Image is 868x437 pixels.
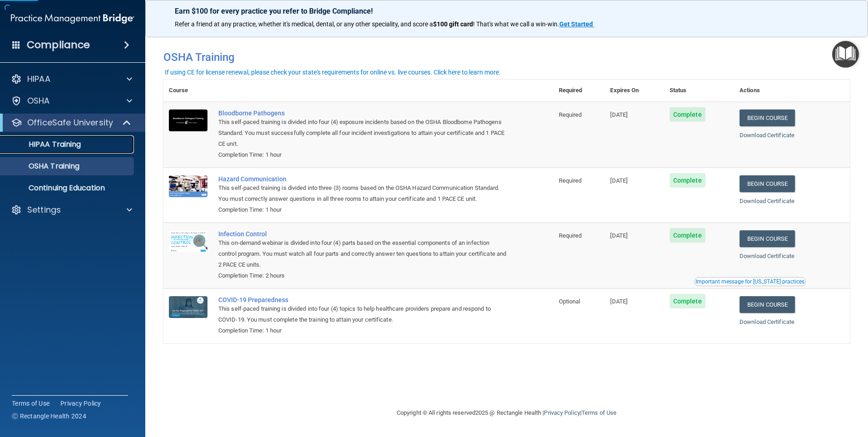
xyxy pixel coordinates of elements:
a: Settings [11,204,132,215]
th: Expires On [605,79,664,102]
p: HIPAA Training [6,140,81,149]
span: [DATE] [610,111,627,118]
a: Begin Course [740,230,795,247]
a: Download Certificate [740,132,794,139]
p: Settings [27,204,61,215]
div: This self-paced training is divided into four (4) topics to help healthcare providers prepare and... [218,303,508,325]
span: Ⓒ Rectangle Health 2024 [12,412,86,421]
div: Copyright © All rights reserved 2025 @ Rectangle Health | | [341,398,672,427]
button: Read this if you are a dental practitioner in the state of CA [694,277,806,286]
a: Privacy Policy [60,399,101,408]
img: PMB logo [11,10,134,28]
p: HIPAA [27,74,50,84]
span: Complete [670,294,705,308]
a: Download Certificate [740,253,794,259]
a: OSHA [11,95,132,106]
h4: OSHA Training [163,51,850,64]
span: Complete [670,107,705,122]
div: Completion Time: 1 hour [218,325,508,336]
p: OSHA [27,95,50,106]
div: This self-paced training is divided into four (4) exposure incidents based on the OSHA Bloodborne... [218,117,508,149]
a: Download Certificate [740,198,794,204]
h4: Compliance [27,39,90,51]
span: Required [559,111,582,118]
span: Required [559,232,582,239]
a: OfficeSafe University [11,117,132,128]
span: [DATE] [610,232,627,239]
span: Complete [670,228,705,243]
a: Get Started [559,20,594,28]
span: Refer a friend at any practice, whether it's medical, dental, or any other speciality, and score a [175,20,433,28]
a: Infection Control [218,230,508,238]
p: OfficeSafe University [27,117,113,128]
p: Continuing Education [6,184,130,193]
p: Earn $100 for every practice you refer to Bridge Compliance! [175,7,838,15]
span: Optional [559,298,581,305]
span: ! That's what we call a win-win. [473,20,559,28]
strong: $100 gift card [433,20,473,28]
div: If using CE for license renewal, please check your state's requirements for online vs. live cours... [165,69,501,75]
a: Download Certificate [740,318,794,325]
span: [DATE] [610,177,627,184]
div: Completion Time: 1 hour [218,204,508,215]
span: Complete [670,173,705,188]
a: COVID-19 Preparedness [218,296,508,303]
p: OSHA Training [6,162,79,171]
a: Hazard Communication [218,175,508,183]
button: Open Resource Center [832,41,859,68]
a: Privacy Policy [544,409,580,416]
a: Terms of Use [582,409,616,416]
div: This on-demand webinar is divided into four (4) parts based on the essential components of an inf... [218,238,508,270]
a: Bloodborne Pathogens [218,109,508,117]
th: Required [553,79,605,102]
a: Terms of Use [12,399,49,408]
th: Status [664,79,734,102]
a: HIPAA [11,74,132,84]
th: Actions [734,79,850,102]
span: Required [559,177,582,184]
strong: Get Started [559,20,593,28]
div: Important message for [US_STATE] practices [695,279,804,284]
a: Begin Course [740,109,795,126]
a: Begin Course [740,296,795,313]
th: Course [163,79,213,102]
div: Completion Time: 1 hour [218,149,508,160]
div: Completion Time: 2 hours [218,270,508,281]
span: [DATE] [610,298,627,305]
a: Begin Course [740,175,795,192]
div: This self-paced training is divided into three (3) rooms based on the OSHA Hazard Communication S... [218,183,508,204]
button: If using CE for license renewal, please check your state's requirements for online vs. live cours... [163,68,502,77]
